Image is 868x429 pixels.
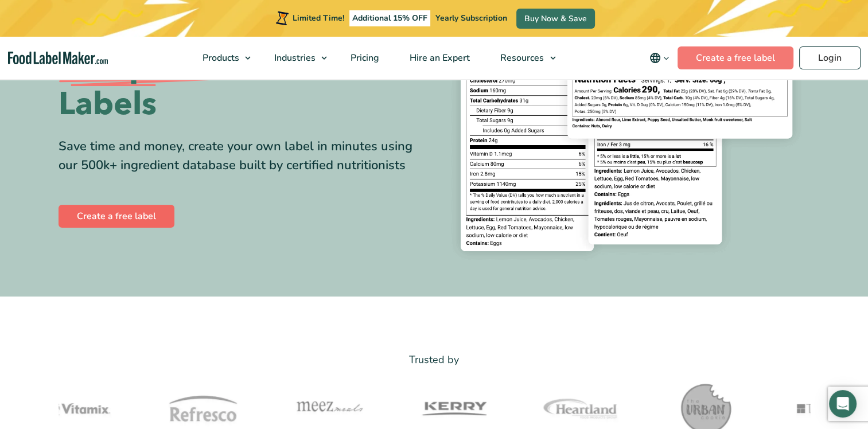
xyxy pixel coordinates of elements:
[497,52,545,64] span: Resources
[349,10,430,26] span: Additional 15% OFF
[59,205,174,228] a: Create a free label
[188,37,256,79] a: Products
[799,46,861,69] a: Login
[271,52,317,64] span: Industries
[293,13,344,24] span: Limited Time!
[199,52,240,64] span: Products
[59,137,426,175] div: Save time and money, create your own label in minutes using our 500k+ ingredient database built b...
[259,37,333,79] a: Industries
[678,46,793,69] a: Create a free label
[485,37,561,79] a: Resources
[829,390,857,418] div: Open Intercom Messenger
[59,48,217,85] span: Compliant
[435,13,507,24] span: Yearly Subscription
[395,37,482,79] a: Hire an Expert
[336,37,392,79] a: Pricing
[516,9,595,29] a: Buy Now & Save
[347,52,380,64] span: Pricing
[406,52,471,64] span: Hire an Expert
[59,352,810,368] p: Trusted by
